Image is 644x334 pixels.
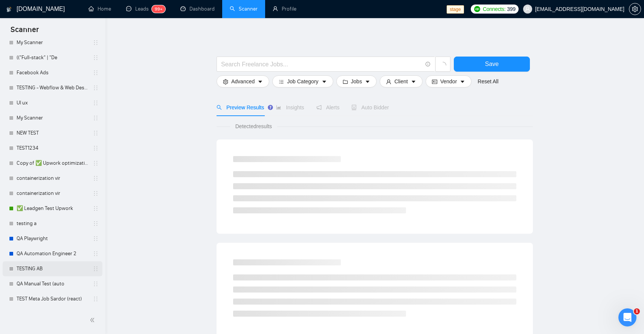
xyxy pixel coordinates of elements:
[93,266,99,272] span: holder
[432,78,437,84] span: idcard
[17,141,88,156] a: TEST1234
[93,236,99,242] span: holder
[17,186,88,201] a: containerization vir
[322,78,327,84] span: caret-down
[386,78,391,84] span: user
[279,78,284,84] span: bars
[629,3,641,15] button: setting
[93,130,99,136] span: holder
[93,40,99,46] span: holder
[93,70,99,76] span: holder
[336,75,377,87] button: folderJobscaret-down
[394,77,408,86] span: Client
[93,296,99,302] span: holder
[351,104,389,110] span: Auto Bidder
[454,57,530,72] button: Save
[447,5,464,14] span: stage
[17,65,88,80] a: Facebook Ads
[17,276,88,291] a: QA Manual Test (auto
[93,251,99,257] span: holder
[93,55,99,61] span: holder
[258,78,263,84] span: caret-down
[525,6,530,12] span: user
[17,261,88,276] a: TESTING AB
[629,6,641,12] span: setting
[93,145,99,151] span: holder
[217,105,222,110] span: search
[273,6,296,12] a: userProfile
[485,59,499,69] span: Save
[440,62,446,69] span: loading
[276,105,281,110] span: area-chart
[90,316,97,324] span: double-left
[351,77,362,86] span: Jobs
[267,104,274,111] div: Tooltip anchor
[17,201,88,216] a: ✅ Leadgen Test Upwork
[17,246,88,261] a: QA Automation Engineer 2
[287,77,318,86] span: Job Category
[17,231,88,246] a: QA Playwright
[351,105,357,110] span: robot
[230,122,277,130] span: Detected results
[93,160,99,166] span: holder
[629,6,641,12] a: setting
[618,308,636,326] iframe: Intercom live chat
[17,80,88,95] a: TESTING - Webflow & Web Designer
[93,281,99,287] span: holder
[17,110,88,126] a: My Scanner
[93,115,99,121] span: holder
[460,78,465,84] span: caret-down
[17,156,88,171] a: Copy of ✅ Upwork optimization profile
[93,190,99,196] span: holder
[230,6,258,12] a: searchScanner
[272,75,333,87] button: barsJob Categorycaret-down
[478,77,498,86] a: Reset All
[17,291,88,306] a: TEST Meta Job Sardor (react)
[17,171,88,186] a: containerization vir
[217,75,269,87] button: settingAdvancedcaret-down
[474,6,480,12] img: upwork-logo.png
[93,85,99,91] span: holder
[426,62,430,67] span: info-circle
[5,24,45,40] span: Scanner
[152,5,165,13] sup: 99+
[440,77,457,86] span: Vendor
[17,35,88,50] a: My Scanner
[93,100,99,106] span: holder
[507,5,515,13] span: 399
[93,205,99,211] span: holder
[17,216,88,231] a: testing a
[316,105,322,110] span: notification
[93,221,99,227] span: holder
[180,6,215,12] a: dashboardDashboard
[223,78,228,84] span: setting
[6,3,12,15] img: logo
[276,104,304,110] span: Insights
[221,60,422,69] input: Search Freelance Jobs...
[380,75,423,87] button: userClientcaret-down
[17,95,88,110] a: UI ux
[17,126,88,141] a: NEW TEST
[365,78,370,84] span: caret-down
[426,75,472,87] button: idcardVendorcaret-down
[231,77,255,86] span: Advanced
[89,6,111,12] a: homeHome
[483,5,505,13] span: Connects:
[634,308,640,314] span: 1
[316,104,340,110] span: Alerts
[17,50,88,65] a: (("Full-stack" | "De
[217,104,264,110] span: Preview Results
[93,175,99,181] span: holder
[126,6,165,12] a: messageLeads99+
[343,78,348,84] span: folder
[411,78,416,84] span: caret-down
